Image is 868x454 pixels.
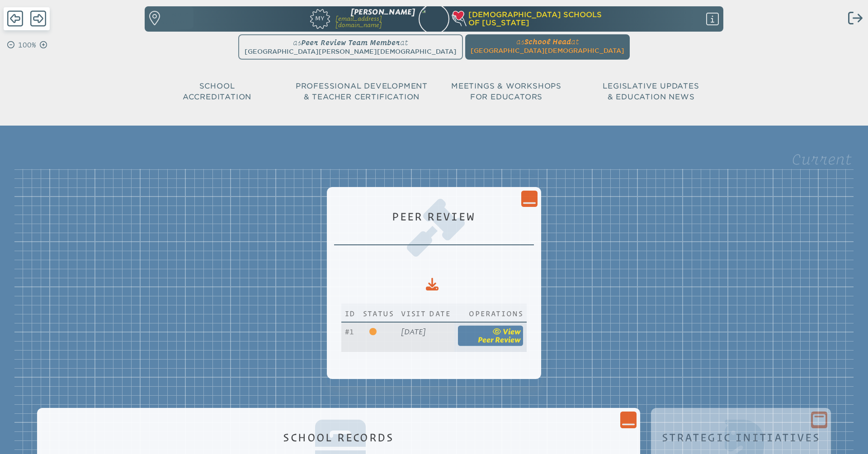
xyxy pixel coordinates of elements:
span: Forward [30,9,46,28]
span: Meetings & Workshops for Educators [451,82,561,101]
p: [EMAIL_ADDRESS][DOMAIN_NAME] [335,16,415,28]
h1: Peer Review [338,211,531,223]
legend: Current [792,151,852,168]
span: Peer Review [478,335,521,344]
img: 25e50d8c-b09a-48c8-9d3a-d35c916aa66e [415,2,453,41]
span: Professional Development & Teacher Certification [296,82,428,101]
span: 1 [345,328,354,336]
span: Legislative Updates & Education News [603,82,699,101]
span: view [503,328,521,336]
span: Status [363,309,394,318]
p: Find a school [161,11,190,26]
div: Download to CSV [426,278,439,291]
h1: School Records [48,431,629,444]
a: [DEMOGRAPHIC_DATA] Schoolsof [US_STATE] [453,11,674,28]
span: [GEOGRAPHIC_DATA][DEMOGRAPHIC_DATA] [471,47,624,54]
a: [PERSON_NAME][EMAIL_ADDRESS][DOMAIN_NAME] [335,9,415,29]
div: Christian Schools of Florida [453,11,722,28]
img: csf-heart-hand-light-thick-100.png [451,11,467,26]
span: Back [7,9,23,28]
span: School Accreditation [183,82,251,101]
p: 100% [16,40,38,51]
span: at [571,37,579,46]
span: Id [345,309,356,318]
a: asSchool Headat[GEOGRAPHIC_DATA][DEMOGRAPHIC_DATA] [467,34,628,56]
span: Visit Date [401,309,451,318]
span: My [310,9,330,22]
span: [DATE] [401,328,426,336]
span: as [516,37,524,46]
a: view Peer Review [458,325,523,346]
h1: Strategic Initiatives [662,431,820,444]
h1: [DEMOGRAPHIC_DATA] Schools of [US_STATE] [453,11,674,28]
a: My [267,7,330,28]
span: Operations [469,307,523,318]
span: [PERSON_NAME] [351,8,415,16]
span: School Head [524,37,571,46]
